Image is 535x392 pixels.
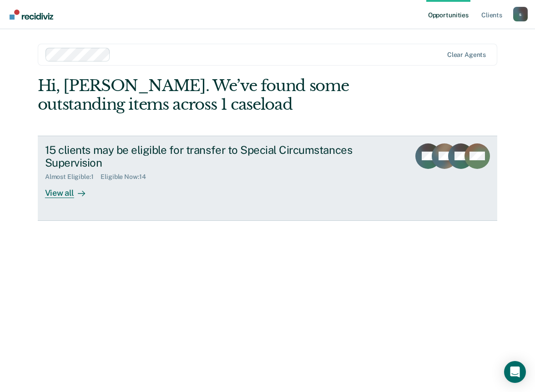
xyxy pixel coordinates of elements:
div: Eligible Now : 14 [101,173,153,181]
img: Recidiviz [10,10,53,20]
div: Hi, [PERSON_NAME]. We’ve found some outstanding items across 1 caseload [38,76,405,114]
div: View all [45,181,96,199]
a: 15 clients may be eligible for transfer to Special Circumstances SupervisionAlmost Eligible:1Elig... [38,136,497,221]
div: 15 clients may be eligible for transfer to Special Circumstances Supervision [45,143,364,170]
div: Almost Eligible : 1 [45,173,101,181]
div: Open Intercom Messenger [504,361,526,383]
button: Profile dropdown button [513,7,528,21]
div: Clear agents [447,51,486,59]
div: s [513,7,528,21]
